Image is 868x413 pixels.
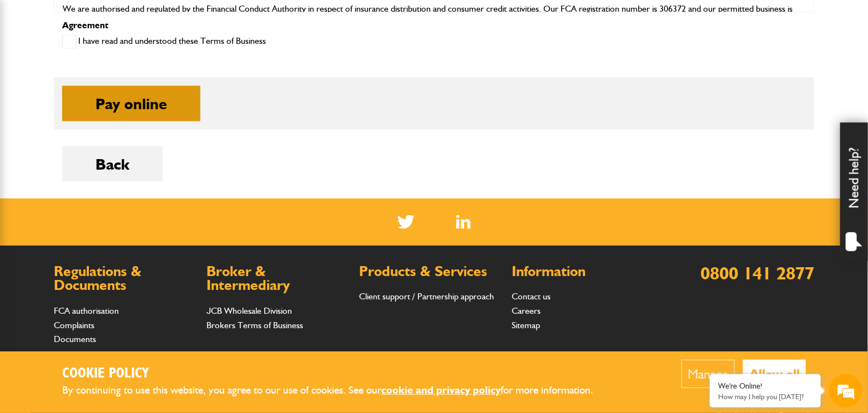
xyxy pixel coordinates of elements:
button: Pay online [62,86,200,121]
div: Need help? [840,123,868,261]
a: Documents [54,334,96,345]
a: Careers [512,306,541,317]
a: Brokers Terms of Business [206,320,303,331]
a: FCA authorisation [54,306,119,317]
a: Sitemap [512,320,541,331]
p: We are authorised and regulated by the Financial Conduct Authority in respect of insurance distri... [63,2,805,58]
a: 0800 141 2877 [700,263,814,284]
button: Allow all [743,360,806,388]
a: Client support / Partnership approach [360,292,494,302]
p: Agreement [62,21,806,30]
a: Contact us [512,292,551,302]
h2: Cookie Policy [62,365,612,383]
h2: Broker & Intermediary [206,265,348,293]
a: cookie and privacy policy [381,384,501,396]
h2: Regulations & Documents [54,265,195,293]
img: Linked In [456,215,471,229]
img: Twitter [397,215,415,229]
p: How may I help you today? [718,392,813,401]
h2: Information [512,265,654,279]
div: We're Online! [718,381,813,391]
label: I have read and understood these Terms of Business [62,35,266,49]
button: Back [62,146,163,182]
p: By continuing to use this website, you agree to our use of cookies. See our for more information. [62,382,612,399]
a: LinkedIn [456,215,471,229]
a: JCB Wholesale Division [206,306,292,317]
button: Manage [682,360,735,388]
h2: Products & Services [360,265,501,279]
a: Complaints [54,320,94,331]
